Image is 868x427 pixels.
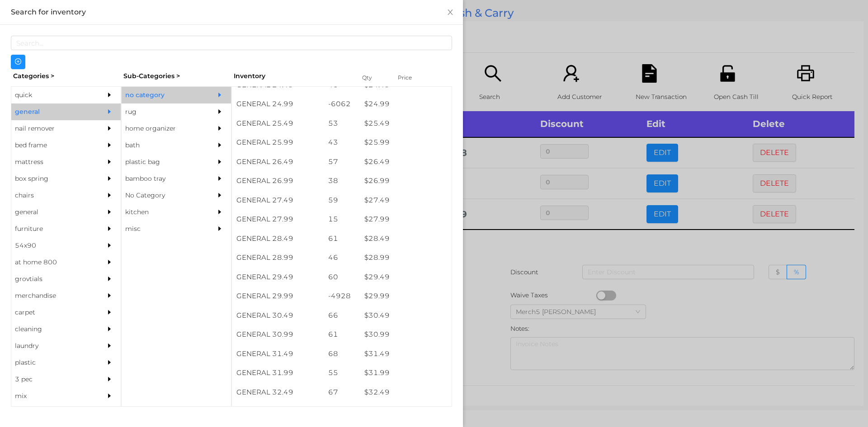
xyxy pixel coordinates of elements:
[11,221,94,237] div: furniture
[447,9,454,16] i: icon: close
[11,36,452,50] input: Search...
[11,120,94,137] div: nail remover
[217,108,223,115] i: icon: caret-right
[232,229,324,249] div: GENERAL 28.49
[324,383,360,402] div: 67
[11,137,94,154] div: bed frame
[106,209,113,215] i: icon: caret-right
[122,221,204,237] div: misc
[217,125,223,131] i: icon: caret-right
[232,306,324,325] div: GENERAL 30.49
[232,383,324,402] div: GENERAL 32.49
[324,402,360,421] div: 27
[11,103,94,120] div: general
[324,344,360,364] div: 68
[234,71,351,81] div: Inventory
[324,171,360,191] div: 38
[121,69,231,83] div: Sub-Categories >
[232,210,324,229] div: GENERAL 27.99
[360,325,452,344] div: $ 30.99
[106,276,113,282] i: icon: caret-right
[11,321,94,338] div: cleaning
[232,248,324,267] div: GENERAL 28.99
[232,344,324,364] div: GENERAL 31.49
[360,344,452,364] div: $ 31.49
[324,286,360,306] div: -4928
[106,359,113,366] i: icon: caret-right
[232,363,324,383] div: GENERAL 31.99
[217,192,223,198] i: icon: caret-right
[360,383,452,402] div: $ 32.49
[324,210,360,229] div: 15
[360,71,387,84] div: Qty
[11,69,121,83] div: Categories >
[217,92,223,98] i: icon: caret-right
[106,393,113,399] i: icon: caret-right
[217,159,223,165] i: icon: caret-right
[360,363,452,383] div: $ 31.99
[324,94,360,114] div: -6062
[122,187,204,204] div: No Category
[360,133,452,152] div: $ 25.99
[324,306,360,325] div: 66
[360,402,452,421] div: $ 32.99
[106,326,113,332] i: icon: caret-right
[11,7,452,17] div: Search for inventory
[11,404,94,421] div: appliances
[11,354,94,371] div: plastic
[324,267,360,287] div: 60
[122,137,204,154] div: bath
[324,191,360,210] div: 59
[360,210,452,229] div: $ 27.99
[11,187,94,204] div: chairs
[360,267,452,287] div: $ 29.49
[106,142,113,148] i: icon: caret-right
[360,191,452,210] div: $ 27.49
[360,152,452,172] div: $ 26.49
[11,204,94,221] div: general
[360,248,452,267] div: $ 28.99
[11,87,94,103] div: quick
[360,94,452,114] div: $ 24.99
[324,133,360,152] div: 43
[106,343,113,349] i: icon: caret-right
[232,286,324,306] div: GENERAL 29.99
[11,154,94,170] div: mattress
[360,229,452,249] div: $ 28.49
[122,87,204,103] div: no category
[106,225,113,232] i: icon: caret-right
[122,103,204,120] div: rug
[106,175,113,182] i: icon: caret-right
[106,242,113,249] i: icon: caret-right
[11,371,94,388] div: 3 pec
[106,125,113,131] i: icon: caret-right
[11,55,25,69] button: icon: plus-circle
[11,338,94,354] div: laundry
[106,309,113,315] i: icon: caret-right
[232,133,324,152] div: GENERAL 25.99
[232,402,324,421] div: GENERAL 32.99
[324,114,360,133] div: 53
[106,259,113,265] i: icon: caret-right
[324,152,360,172] div: 57
[11,304,94,321] div: carpet
[232,191,324,210] div: GENERAL 27.49
[106,192,113,198] i: icon: caret-right
[122,154,204,170] div: plastic bag
[11,287,94,304] div: merchandise
[106,92,113,98] i: icon: caret-right
[232,114,324,133] div: GENERAL 25.49
[11,170,94,187] div: box spring
[324,325,360,344] div: 61
[232,325,324,344] div: GENERAL 30.99
[324,229,360,249] div: 61
[106,159,113,165] i: icon: caret-right
[232,152,324,172] div: GENERAL 26.49
[232,94,324,114] div: GENERAL 24.99
[396,71,432,84] div: Price
[11,388,94,404] div: mix
[217,175,223,182] i: icon: caret-right
[11,237,94,254] div: 54x90
[324,248,360,267] div: 46
[217,142,223,148] i: icon: caret-right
